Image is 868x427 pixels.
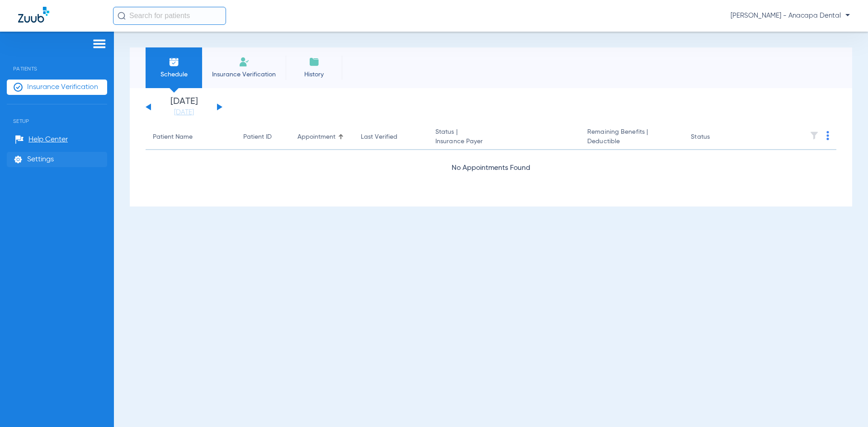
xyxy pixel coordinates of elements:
img: History [309,56,320,67]
span: History [292,70,335,79]
img: Zuub Logo [18,7,49,23]
img: Search Icon [118,12,126,20]
div: Last Verified [361,132,421,142]
img: hamburger-icon [92,38,107,49]
span: Help Center [28,135,68,144]
th: Remaining Benefits | [580,125,684,150]
span: Patients [7,52,107,72]
div: Appointment [297,132,335,142]
div: Patient ID [243,132,283,142]
span: Schedule [152,70,195,79]
div: Patient ID [243,132,272,142]
div: Appointment [297,132,346,142]
th: Status [684,125,745,150]
a: Help Center [15,135,68,144]
span: Settings [27,155,54,164]
a: [DATE] [157,108,211,117]
th: Status | [428,125,580,150]
span: Setup [7,104,107,124]
div: Last Verified [361,132,397,142]
span: Insurance Verification [209,70,279,79]
span: [PERSON_NAME] - Anacapa Dental [731,11,850,20]
li: [DATE] [157,97,211,117]
span: Insurance Verification [27,83,98,92]
div: No Appointments Found [146,163,836,174]
div: Patient Name [153,132,193,142]
img: Schedule [169,56,179,67]
div: Patient Name [153,132,229,142]
img: Manual Insurance Verification [239,56,250,67]
span: Loading [478,188,505,196]
img: filter.svg [810,131,819,140]
iframe: Chat Widget [823,384,868,427]
input: Search for patients [113,7,226,25]
span: Deductible [587,137,676,146]
span: Insurance Payer [435,137,573,146]
img: group-dot-blue.svg [826,131,829,140]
